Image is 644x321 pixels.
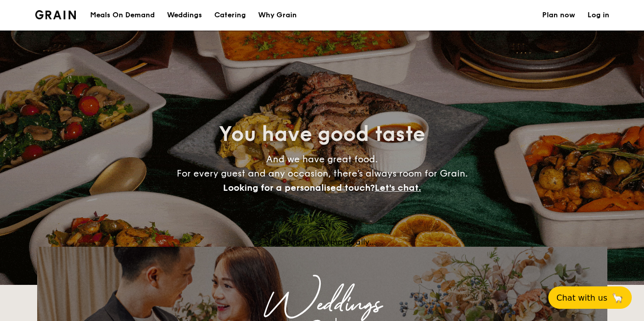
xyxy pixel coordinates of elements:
div: Weddings [127,296,518,314]
span: Looking for a personalised touch? [223,182,375,193]
a: Logotype [35,10,76,19]
span: Chat with us [556,293,607,303]
div: Loading menus magically... [37,237,607,247]
span: Let's chat. [375,182,421,193]
button: Chat with us🦙 [548,286,632,309]
img: Grain [35,10,76,19]
span: You have good taste [219,122,425,147]
span: And we have great food. For every guest and any occasion, there’s always room for Grain. [177,154,468,193]
span: 🦙 [611,292,624,304]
